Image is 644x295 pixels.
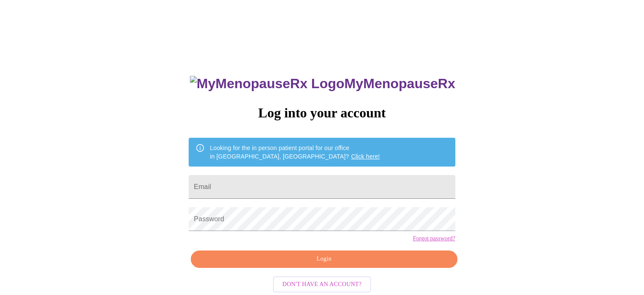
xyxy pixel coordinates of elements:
button: Don't have an account? [273,276,371,293]
span: Don't have an account? [282,279,362,290]
img: MyMenopauseRx Logo [190,76,344,92]
button: Login [191,250,457,268]
h3: MyMenopauseRx [190,76,455,92]
a: Don't have an account? [271,280,373,287]
span: Login [201,254,447,264]
div: Looking for the in person patient portal for our office in [GEOGRAPHIC_DATA], [GEOGRAPHIC_DATA]? [210,140,380,164]
a: Forgot password? [413,235,455,242]
h3: Log into your account [189,105,455,121]
a: Click here! [351,153,380,160]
